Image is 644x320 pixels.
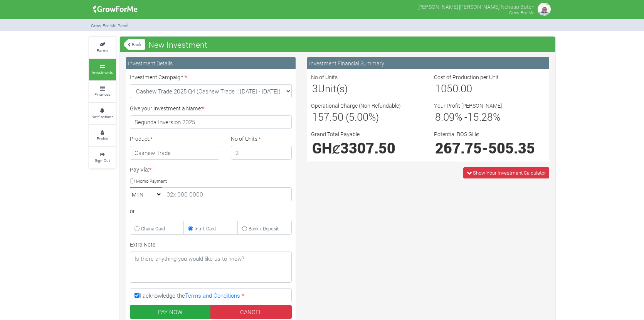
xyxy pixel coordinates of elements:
[124,38,145,51] a: Back
[467,110,493,123] span: 15.28
[435,111,544,123] h3: % - %
[311,73,338,81] label: No of Units
[417,2,535,11] p: [PERSON_NAME] [PERSON_NAME] Nchaso Boten
[91,23,128,28] small: Grow For Me Panel
[126,57,296,69] div: Investment Details
[89,59,116,80] a: Investments
[91,114,113,119] small: Notifications
[135,293,140,298] input: I acknowledge theTerms and Conditions *
[130,104,204,112] label: Give your Investment a Name:
[185,292,240,299] a: Terms and Conditions
[195,225,216,232] small: Intnl. Card
[89,147,116,168] a: Sign Out
[91,2,140,17] img: growforme image
[130,146,220,160] h4: Cashew Trade
[311,130,360,138] label: Grand Total Payable
[473,169,546,176] span: Show Your Investment Calculator
[434,73,499,81] label: Cost of Production per Unit
[312,82,318,95] span: 3
[242,226,247,231] input: Bank / Deposit
[435,138,482,157] span: 267.75
[130,115,292,129] input: Investment Name/Title
[130,73,187,81] label: Investment Campaign:
[97,48,108,53] small: Farms
[92,70,113,75] small: Investments
[94,92,110,97] small: Finances
[130,135,153,143] label: Product:
[509,10,535,15] small: Grow For Me
[210,305,292,319] a: CANCEL
[312,82,421,95] h3: Unit(s)
[146,37,209,52] span: New Investment
[434,102,502,110] label: Your Profit [PERSON_NAME]
[130,178,135,183] input: Momo Payment
[435,82,472,95] span: 1050.00
[188,226,193,231] input: Intnl. Card
[312,110,379,123] span: 157.50 (5.00%)
[130,207,292,215] div: or
[307,57,549,69] div: Investment Financial Summary
[434,130,479,138] label: Potential ROS GHȼ
[89,103,116,124] a: Notifications
[231,135,261,143] label: No of Units:
[435,139,544,157] h1: -
[130,165,151,173] label: Pay Via:
[536,2,552,17] img: growforme image
[435,110,455,123] span: 8.09
[135,226,140,231] input: Ghana Card
[162,187,292,201] input: 02x 000 0000
[340,138,395,157] span: 3307.50
[97,136,108,141] small: Profile
[130,288,292,302] label: I acknowledge the
[130,305,211,319] button: PAY NOW
[488,138,535,157] span: 505.35
[89,37,116,58] a: Farms
[311,102,401,110] label: Operational Charge (Non Refundable)
[95,158,110,163] small: Sign Out
[130,240,156,248] label: Extra Note:
[312,139,421,157] h1: GHȼ
[136,178,167,183] small: Momo Payment
[89,81,116,102] a: Finances
[89,125,116,146] a: Profile
[249,225,279,232] small: Bank / Deposit
[141,225,165,232] small: Ghana Card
